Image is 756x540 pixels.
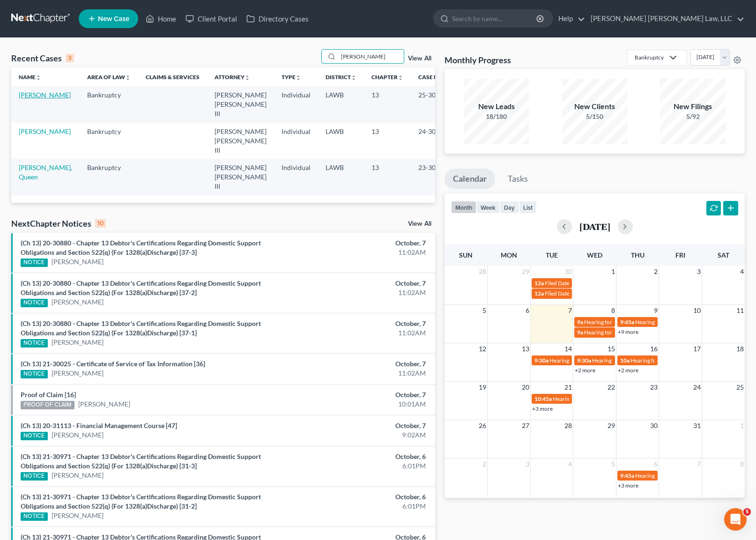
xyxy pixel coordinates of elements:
button: week [476,201,500,214]
div: NOTICE [21,370,48,378]
a: [PERSON_NAME] [52,511,104,520]
span: Hearing for [PERSON_NAME] [584,318,657,325]
i: unfold_more [398,75,403,81]
a: [PERSON_NAME] [PERSON_NAME] Law, LLC [586,10,744,27]
div: NextChapter Notices [11,218,106,229]
span: Hearing for [US_STATE] Safety Association of Timbermen - Self I [549,357,704,364]
div: October, 7 [297,421,426,430]
span: 9a [577,329,583,336]
a: Area of Lawunfold_more [87,74,131,81]
a: +3 more [618,482,638,489]
span: 11 [735,305,745,316]
div: 11:02AM [297,288,426,297]
a: Help [554,10,585,27]
span: 16 [649,343,659,355]
div: 9:02AM [297,430,426,440]
span: 6 [653,459,659,470]
a: Attorneyunfold_more [215,74,250,81]
div: NOTICE [21,259,48,267]
span: 19 [478,382,487,393]
div: NOTICE [21,472,48,481]
span: Hearing for [PERSON_NAME] [584,329,657,336]
a: [PERSON_NAME] [19,127,71,135]
span: 29 [521,266,530,277]
span: Hearing for [PERSON_NAME] [553,395,626,402]
span: 4 [567,459,573,470]
a: Home [141,10,181,27]
span: Tue [546,251,558,259]
div: Recent Cases [11,52,74,64]
div: New Leads [464,101,529,112]
div: Bankruptcy [635,53,664,61]
span: 8 [610,305,616,316]
a: [PERSON_NAME], Queen [19,163,72,181]
span: 27 [521,420,530,431]
td: [PERSON_NAME] [PERSON_NAME] III [207,86,274,122]
td: 13 [364,86,411,122]
span: 9:45a [620,472,634,479]
span: Filed Date for [PERSON_NAME] [545,280,623,287]
span: 31 [692,420,702,431]
span: 5 [610,459,616,470]
button: month [451,201,476,214]
a: View All [408,55,431,62]
a: (Ch 13) 20-30880 - Chapter 13 Debtor's Certifications Regarding Domestic Support Obligations and ... [21,239,261,256]
span: 6 [525,305,530,316]
a: Directory Cases [242,10,313,27]
span: 5 [743,508,751,516]
span: Hearing for [PERSON_NAME] [635,472,708,479]
span: Thu [631,251,645,259]
td: Bankruptcy [80,159,138,195]
td: LAWB [318,159,364,195]
div: NOTICE [21,339,48,348]
a: Proof of Claim [16] [21,391,76,399]
a: Client Portal [181,10,242,27]
div: 11:02AM [297,369,426,378]
td: 23-30751 [411,159,456,195]
a: (Ch 13) 20-31113 - Financial Management Course [47] [21,422,177,429]
a: [PERSON_NAME] [52,369,104,378]
div: 10:01AM [297,399,426,409]
span: 9 [653,305,659,316]
span: 12a [534,280,544,287]
span: 9a [577,318,583,325]
i: unfold_more [36,75,41,81]
div: October, 6 [297,492,426,502]
span: Hearing for [PERSON_NAME] [630,357,704,364]
td: Individual [274,159,318,195]
span: Wed [587,251,602,259]
a: Nameunfold_more [19,74,41,81]
a: View All [408,221,431,227]
span: 12 [478,343,487,355]
td: Individual [274,123,318,159]
a: Districtunfold_more [326,74,356,81]
span: 9:45a [620,318,634,325]
span: 26 [478,420,487,431]
span: Filed Date for [PERSON_NAME] [545,290,623,297]
span: 14 [563,343,573,355]
span: 9:30a [534,357,548,364]
td: 13 [364,123,411,159]
h2: [DATE] [579,222,610,231]
span: Hearing for [US_STATE] Safety Association of Timbermen - Self I [592,357,746,364]
td: [PERSON_NAME] [PERSON_NAME] III [207,123,274,159]
span: 10a [620,357,630,364]
i: unfold_more [296,75,301,81]
div: October, 6 [297,452,426,461]
div: 5/92 [660,112,726,121]
td: LAWB [318,123,364,159]
span: 1 [610,266,616,277]
div: NOTICE [21,432,48,440]
a: (Ch 13) 20-30880 - Chapter 13 Debtor's Certifications Regarding Domestic Support Obligations and ... [21,279,261,296]
span: 3 [696,266,702,277]
i: unfold_more [245,75,250,81]
span: 5 [482,305,487,316]
div: October, 7 [297,238,426,248]
span: Sun [459,251,473,259]
span: 3 [525,459,530,470]
div: October, 7 [297,359,426,369]
a: (Ch 13) 21-30025 - Certificate of Service of Tax Information [36] [21,360,205,368]
i: unfold_more [125,75,131,81]
div: October, 7 [297,390,426,399]
a: +2 more [575,367,595,374]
